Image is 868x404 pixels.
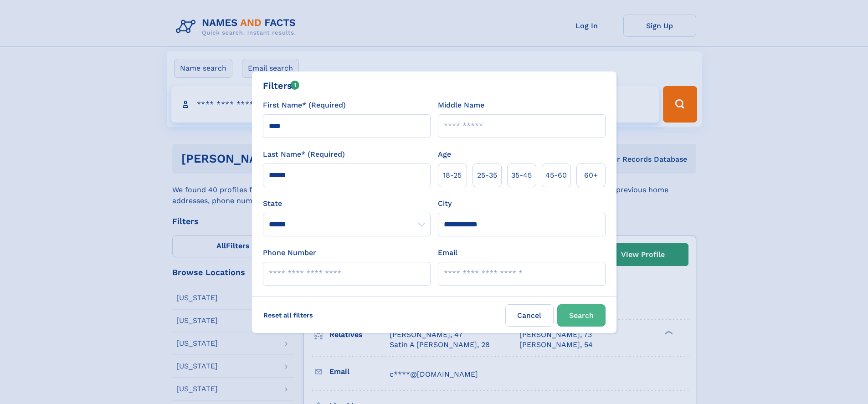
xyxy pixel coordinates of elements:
[263,100,346,111] label: First Name* (Required)
[263,79,300,92] div: Filters
[511,170,532,181] span: 35‑45
[557,304,606,327] button: Search
[263,247,316,258] label: Phone Number
[477,170,497,181] span: 25‑35
[438,149,451,160] label: Age
[443,170,462,181] span: 18‑25
[545,170,567,181] span: 45‑60
[263,149,345,160] label: Last Name* (Required)
[438,247,457,258] label: Email
[505,304,554,327] label: Cancel
[257,304,319,326] label: Reset all filters
[584,170,598,181] span: 60+
[263,198,431,209] label: State
[438,100,484,111] label: Middle Name
[438,198,452,209] label: City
